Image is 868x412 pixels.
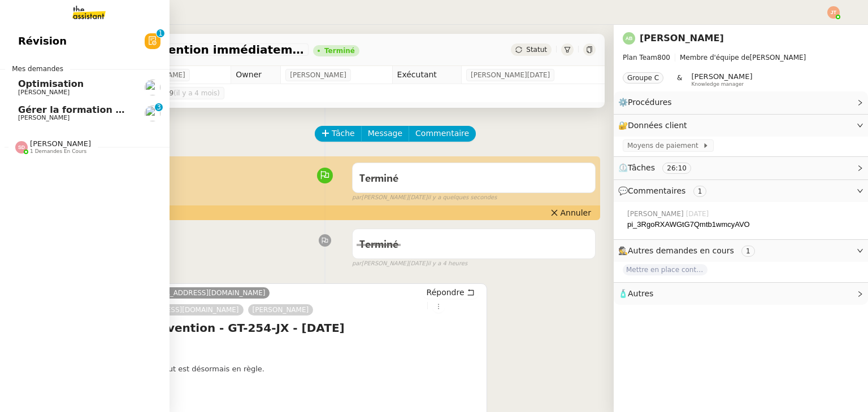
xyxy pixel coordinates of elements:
[415,127,469,140] span: Commentaire
[129,87,220,99] span: [DATE] 23:59
[471,69,550,81] span: [PERSON_NAME][DATE]
[627,209,686,219] span: [PERSON_NAME]
[18,104,144,115] span: Gérer la formation OPCO
[628,163,655,172] span: Tâches
[623,32,635,45] img: svg
[614,91,868,113] div: ⚙️Procédures
[368,127,402,140] span: Message
[628,246,734,255] span: Autres demandes en cours
[352,259,467,269] small: [PERSON_NAME][DATE]
[657,54,670,62] span: 800
[18,89,70,96] span: [PERSON_NAME]
[173,89,220,97] span: (il y a 4 mois)
[614,180,868,202] div: 💬Commentaires 1
[59,363,482,375] div: Merci de me confirmer que tout est désormais en règle.
[315,126,362,142] button: Tâche
[155,103,163,111] nz-badge-sup: 3
[59,44,304,55] span: Régler la contravention immédiatement
[561,207,591,218] span: Annuler
[614,157,868,179] div: ⏲️Tâches 26:10
[359,174,398,184] span: Terminé
[59,385,482,397] div: [PERSON_NAME]
[5,63,70,74] span: Mes demandes
[623,54,657,62] span: Plan Team
[352,193,362,203] span: par
[628,121,687,130] span: Données client
[332,127,355,140] span: Tâche
[627,219,859,230] div: pi_3RgoRXAWGtG7Qmtb1wmcyAVO
[30,139,91,148] span: [PERSON_NAME]
[623,72,663,84] nz-tag: Groupe C
[290,69,346,81] span: [PERSON_NAME]
[427,193,497,203] span: il y a quelques secondes
[628,98,672,107] span: Procédures
[628,289,653,298] span: Autres
[628,186,685,195] span: Commentaires
[409,126,476,142] button: Commentaire
[59,341,482,353] div: Chère Sabrine,
[741,246,755,257] nz-tag: 1
[691,72,752,81] span: [PERSON_NAME]
[352,259,362,269] span: par
[30,148,86,155] span: 1 demandes en cours
[691,72,752,87] app-user-label: Knowledge manager
[618,96,677,109] span: ⚙️
[623,264,708,275] span: Mettre en place contrat d'apprentissage [PERSON_NAME]
[627,140,702,151] span: Moyens de paiement
[827,6,840,19] img: svg
[427,287,465,298] span: Répondre
[157,29,164,37] nz-badge-sup: 1
[691,81,744,87] span: Knowledge manager
[18,33,67,50] span: Révision
[145,106,160,121] img: users%2F3XW7N0tEcIOoc8sxKxWqDcFn91D2%2Favatar%2F5653ca14-9fea-463f-a381-ec4f4d723a3b
[427,259,467,269] span: il y a 4 heures
[324,47,355,54] div: Terminé
[640,33,724,43] a: [PERSON_NAME]
[662,163,691,174] nz-tag: 26:10
[157,103,161,113] p: 3
[248,305,314,315] a: [PERSON_NAME]
[231,66,281,84] td: Owner
[618,119,692,132] span: 🔐
[623,52,859,63] span: [PERSON_NAME]
[618,289,653,298] span: 🧴
[158,29,163,40] p: 1
[352,193,497,203] small: [PERSON_NAME][DATE]
[546,207,596,219] button: Annuler
[145,80,160,95] img: users%2F9GXHdUEgf7ZlSXdwo7B3iBDT3M02%2Favatar%2Fimages.jpeg
[392,66,461,84] td: Exécutant
[618,186,711,195] span: 💬
[686,209,711,219] span: [DATE]
[614,283,868,305] div: 🧴Autres
[361,126,409,142] button: Message
[15,141,28,154] img: svg
[614,115,868,137] div: 🔐Données client
[142,288,270,298] a: [EMAIL_ADDRESS][DOMAIN_NAME]
[526,46,547,54] span: Statut
[677,72,682,87] span: &
[618,246,759,255] span: 🕵️
[18,114,70,121] span: [PERSON_NAME]
[59,320,482,336] h4: Re: LIZY - Contravention - GT-254-JX - [DATE]
[423,286,479,299] button: Répondre
[680,54,750,62] span: Membre d'équipe de
[618,163,701,172] span: ⏲️
[693,186,707,197] nz-tag: 1
[18,78,84,89] span: Optimisation
[359,240,398,250] span: Terminé
[614,240,868,262] div: 🕵️Autres demandes en cours 1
